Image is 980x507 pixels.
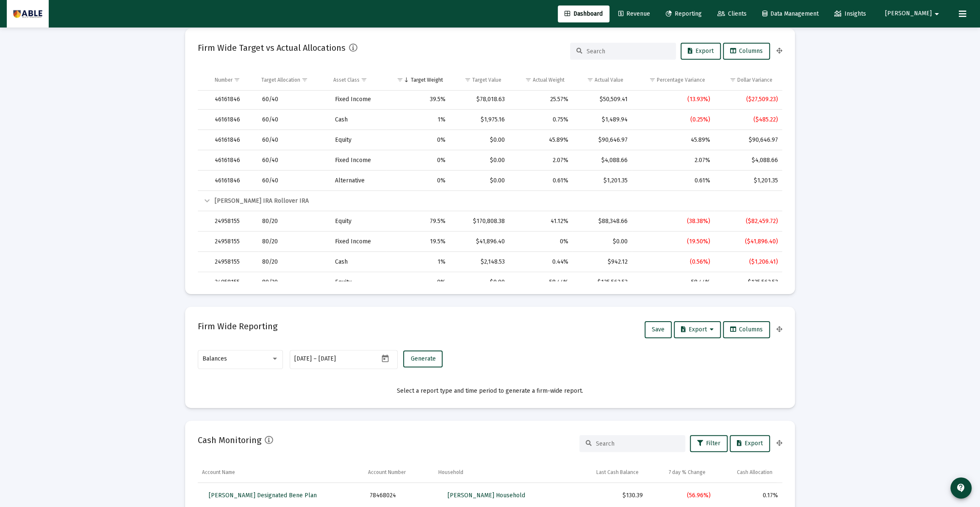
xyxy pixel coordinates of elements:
[885,10,932,17] span: [PERSON_NAME]
[718,217,778,226] div: ($82,459.72)
[513,237,568,246] div: 0%
[513,278,568,287] div: 58.44%
[13,6,42,22] img: Dashboard
[730,435,770,452] button: Export
[379,352,391,364] button: Open calendar
[411,77,443,83] div: Target Weight
[577,258,628,266] div: $942.12
[718,156,778,165] div: $4,088.66
[258,171,331,191] td: 60/40
[210,130,257,150] td: 46161846
[569,70,628,90] td: Column Actual Value
[636,217,710,226] div: (38.38%)
[558,6,609,22] a: Dashboard
[330,89,386,110] td: Fixed Income
[513,156,568,165] div: 2.07%
[834,10,866,17] span: Insights
[688,47,714,55] span: Export
[330,252,386,272] td: Cash
[723,43,770,60] button: Columns
[636,116,710,124] div: (0.25%)
[681,326,714,333] span: Export
[258,89,331,110] td: 60/40
[454,116,504,124] div: $1,975.16
[234,77,240,83] span: Show filter options for column 'Number'
[330,150,386,171] td: Fixed Income
[718,176,778,185] div: $1,201.35
[454,95,504,104] div: $78,018.63
[565,10,603,17] span: Dashboard
[659,6,709,22] a: Reporting
[718,116,778,124] div: ($485.22)
[636,136,710,144] div: 45.89%
[209,492,317,499] span: [PERSON_NAME] Designated Bene Plan
[636,156,710,165] div: 2.07%
[364,462,435,482] td: Column Account Number
[454,156,504,165] div: $0.00
[723,321,770,338] button: Columns
[472,77,501,83] div: Target Value
[202,355,227,362] span: Balances
[513,95,568,104] div: 25.57%
[577,237,628,246] div: $0.00
[330,211,386,231] td: Equity
[669,469,706,476] div: 7 day % Change
[454,278,504,287] div: $0.00
[330,110,386,130] td: Cash
[258,272,331,292] td: 80/20
[390,95,446,104] div: 39.5%
[397,77,403,83] span: Show filter options for column 'Target Weight'
[210,252,257,272] td: 24958155
[198,70,782,281] div: Data grid
[258,252,331,272] td: 80/20
[577,95,628,104] div: $50,509.41
[447,70,506,90] td: Column Target Value
[202,469,235,476] div: Account Name
[384,70,447,90] td: Column Target Weight
[448,492,525,499] span: [PERSON_NAME] Household
[410,355,435,362] span: Generate
[636,176,710,185] div: 0.61%
[697,440,720,447] span: Filter
[198,320,277,333] h2: Firm Wide Reporting
[612,6,657,22] a: Revenue
[258,110,331,130] td: 60/40
[533,77,565,83] div: Actual Weight
[258,231,331,252] td: 80/20
[390,176,446,185] div: 0%
[636,278,710,287] div: 58.44%
[932,6,942,22] mat-icon: arrow_drop_down
[454,136,504,144] div: $0.00
[198,462,364,482] td: Column Account Name
[454,237,504,246] div: $41,896.40
[596,440,679,447] input: Search
[330,231,386,252] td: Fixed Income
[737,77,772,83] div: Dollar Variance
[390,156,446,165] div: 0%
[390,258,446,266] div: 1%
[210,110,257,130] td: 46161846
[652,326,664,333] span: Save
[718,136,778,144] div: $90,646.97
[333,77,360,83] div: Asset Class
[202,487,324,504] a: [PERSON_NAME] Designated Bene Plan
[718,95,778,104] div: ($27,509.23)
[215,77,233,83] div: Number
[595,77,623,83] div: Actual Value
[577,176,628,185] div: $1,201.35
[730,47,763,55] span: Columns
[198,433,261,447] h2: Cash Monitoring
[258,130,331,150] td: 60/40
[636,95,710,104] div: (13.93%)
[198,387,782,395] div: Select a report type and time period to generate a firm-wide report.
[618,10,650,17] span: Revenue
[368,469,406,476] div: Account Number
[709,70,776,90] td: Column Dollar Variance
[711,6,753,22] a: Clients
[454,176,504,185] div: $0.00
[513,136,568,144] div: 45.89%
[361,77,367,83] span: Show filter options for column 'Asset Class'
[441,487,532,504] a: [PERSON_NAME] Household
[390,116,446,124] div: 1%
[690,435,728,452] button: Filter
